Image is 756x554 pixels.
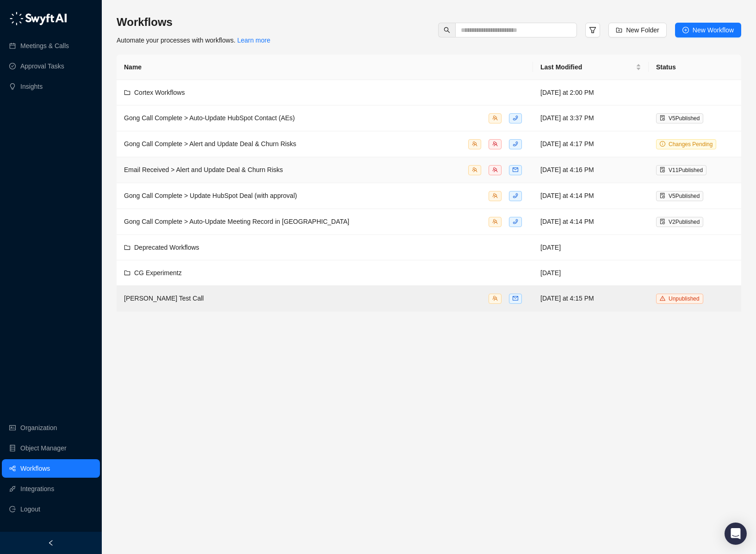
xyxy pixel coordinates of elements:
span: V 5 Published [669,193,700,199]
span: search [444,27,450,33]
td: [DATE] [533,235,649,260]
span: team [492,219,498,224]
td: [DATE] at 4:16 PM [533,157,649,183]
span: team [492,141,498,147]
span: V 2 Published [669,219,700,225]
span: file-done [660,193,665,198]
span: team [492,193,498,198]
span: phone [513,115,518,121]
span: Gong Call Complete > Auto-Update HubSpot Contact (AEs) [124,114,295,122]
span: Last Modified [540,62,634,72]
span: Gong Call Complete > Update HubSpot Deal (with approval) [124,192,297,199]
td: [DATE] at 2:00 PM [533,80,649,105]
td: [DATE] at 4:14 PM [533,183,649,209]
span: mail [513,295,518,301]
span: file-done [660,219,665,224]
span: folder-add [616,27,622,33]
span: filter [589,26,596,34]
span: folder [124,89,130,96]
span: left [48,540,54,546]
span: folder [124,244,130,251]
td: [DATE] at 4:14 PM [533,209,649,235]
h3: Workflows [117,15,270,30]
span: plus-circle [682,27,689,33]
span: Unpublished [669,295,700,302]
span: Gong Call Complete > Alert and Update Deal & Churn Risks [124,140,296,148]
span: mail [513,167,518,172]
button: New Workflow [675,23,741,37]
span: New Folder [626,25,659,35]
a: Integrations [20,480,54,498]
span: Deprecated Workflows [134,244,199,251]
td: [DATE] at 3:37 PM [533,105,649,131]
span: info-circle [660,141,665,147]
span: Changes Pending [669,141,713,148]
a: Approval Tasks [20,57,64,75]
th: Last Modified [533,55,649,80]
span: V 5 Published [669,115,700,122]
div: Open Intercom Messenger [725,523,747,545]
span: phone [513,219,518,224]
a: Insights [20,77,43,96]
a: Organization [20,419,57,437]
span: Cortex Workflows [134,89,185,96]
span: Logout [20,500,40,518]
span: New Workflow [693,25,734,35]
span: phone [513,141,518,147]
th: Name [117,55,533,80]
span: [PERSON_NAME] Test Call [124,295,204,302]
span: team [492,167,498,172]
img: logo-05li4sbe.png [9,12,67,25]
button: New Folder [608,23,667,37]
span: file-done [660,115,665,121]
span: Email Received > Alert and Update Deal & Churn Risks [124,166,283,173]
span: Automate your processes with workflows. [117,37,270,44]
span: team [472,167,477,172]
span: folder [124,270,130,276]
span: team [492,295,498,301]
a: Learn more [237,37,271,44]
span: phone [513,193,518,198]
th: Status [649,55,741,80]
span: Gong Call Complete > Auto-Update Meeting Record in [GEOGRAPHIC_DATA] [124,218,349,225]
span: V 11 Published [669,167,703,173]
span: logout [9,506,16,512]
a: Meetings & Calls [20,37,69,55]
td: [DATE] at 4:15 PM [533,286,649,312]
span: warning [660,295,665,301]
span: team [472,141,477,147]
span: file-done [660,167,665,172]
span: CG Experimentz [134,269,182,277]
a: Workflows [20,459,50,478]
td: [DATE] [533,260,649,286]
span: team [492,115,498,121]
td: [DATE] at 4:17 PM [533,131,649,157]
a: Object Manager [20,439,67,457]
